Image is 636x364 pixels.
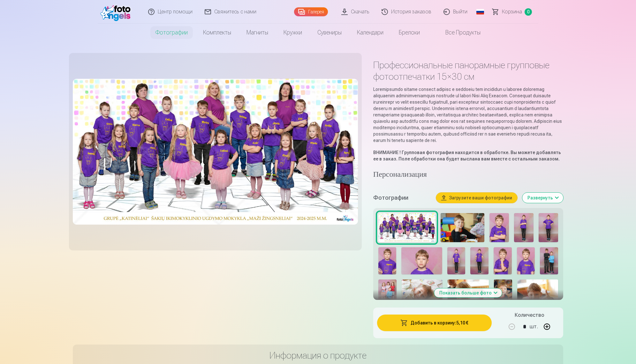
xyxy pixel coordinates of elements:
[349,24,391,41] a: Календари
[373,170,563,180] h4: Персонализация
[148,24,195,41] a: Фотографии
[373,193,431,202] h5: Фотографии
[522,193,563,203] button: Развернуть
[525,8,532,16] span: 0
[373,86,563,144] p: Loremipsumdo sitame consect adipisc e seddoeiu tem incididun u laboree doloremag aliquaenim admin...
[195,24,239,41] a: Комплекты
[391,24,428,41] a: Брелоки
[436,193,517,203] button: Загрузите ваши фотографии
[502,8,522,16] span: Корзина
[373,59,563,82] h1: Профессиональные панорамные групповые фотоотпечатки 15×30 см
[434,288,502,297] button: Показать больше фото
[239,24,276,41] a: Магниты
[377,315,492,331] button: Добавить в корзину:5,10 €
[373,150,561,161] strong: Групповая фотография находится в обработке. Вы можете добавлять ее в заказ. Поле обработки она бу...
[428,24,488,41] a: Все продукты
[276,24,310,41] a: Кружки
[530,319,538,334] div: шт.
[310,24,349,41] a: Сувениры
[373,150,401,155] strong: ВНИМАНИЕ !
[294,7,328,16] a: Галерея
[515,311,544,319] h5: Количество
[100,3,133,21] img: /fa5
[78,350,558,361] h3: Информация о продукте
